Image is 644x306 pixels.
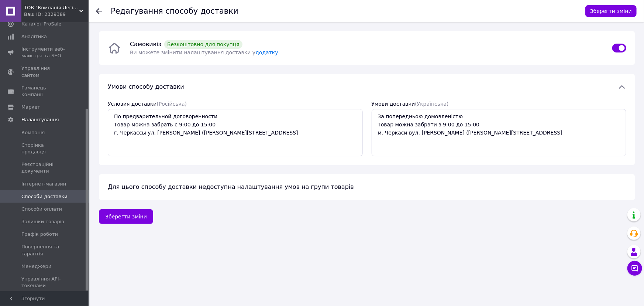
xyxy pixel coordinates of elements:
span: (Українська) [415,101,448,107]
textarea: По предварительной договоренности Товар можна забрать с 9:00 до 15:00 г. Черкассы ул. [PERSON_NAM... [108,109,363,156]
div: Безкоштовно для покупця [164,40,242,49]
span: Залишки товарів [21,218,64,225]
span: Інтернет-магазин [21,181,66,187]
span: Інструменти веб-майстра та SEO [21,46,68,59]
span: Управління сайтом [21,65,68,78]
span: Самовивіз [130,41,242,48]
span: Повернення та гарантія [21,244,68,257]
span: Каталог ProSale [21,21,61,27]
span: Управління API-токенами [21,276,68,289]
div: Ваш ID: 2329389 [24,11,89,18]
span: Гаманець компанії [21,85,68,98]
label: Умови доставки [372,101,449,107]
span: ТОВ "Компанія Легіон" [24,4,79,11]
label: Условия доставки [108,101,187,107]
span: Налаштування [21,116,59,123]
span: Сторінка продавця [21,142,68,155]
span: Для цього способу доставки недоступна налаштування умов на групи товарів [108,183,354,190]
textarea: За попередньою домовленістю Товар можна забрати з 9:00 до 15:00 м. Черкаси вул. [PERSON_NAME] ([P... [372,109,627,156]
button: Чат з покупцем [627,261,642,276]
button: Зберегти зміни [99,209,153,224]
span: Способи доставки [21,193,68,200]
span: Менеджери [21,263,51,270]
span: Маркет [21,104,40,110]
span: (Російська) [156,101,187,107]
span: Ви можете змінити налаштування доставки у . [130,50,280,55]
button: Зберегти зміни [585,5,637,17]
div: Повернутися до списку доставок [96,7,102,15]
span: Способи оплати [21,206,62,212]
span: Графік роботи [21,231,58,238]
span: Реєстраційні документи [21,161,68,174]
span: Аналітика [21,33,47,40]
div: Редагування способу доставки [111,7,238,15]
span: Умови способу доставки [108,83,184,90]
a: додатку [255,50,278,55]
span: Компанія [21,129,45,136]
